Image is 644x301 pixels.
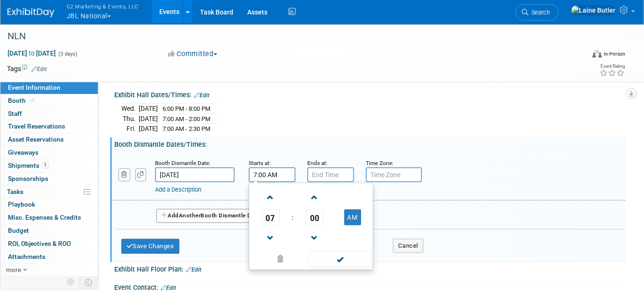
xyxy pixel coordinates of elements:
button: Save Changes [121,239,179,254]
small: Ends at: [307,160,327,166]
span: Shipments [8,162,49,169]
a: Event Information [0,81,98,94]
a: Asset Reservations [0,133,98,146]
i: Booth reservation complete [30,98,35,103]
a: Playbook [0,198,98,211]
a: Edit [194,92,209,99]
button: Cancel [393,239,423,253]
span: Travel Reservations [8,122,65,130]
span: Budget [8,227,29,234]
td: Thu. [121,114,139,124]
div: Event Format [534,49,625,63]
button: AM [344,209,361,225]
img: Laine Butler [571,5,616,15]
a: Misc. Expenses & Credits [0,211,98,224]
td: [DATE] [139,104,158,114]
td: [DATE] [139,124,158,134]
span: 6:00 PM - 8:00 PM [163,105,210,112]
a: Search [516,4,559,21]
a: Giveaways [0,146,98,159]
span: 1 [42,162,49,169]
span: [DATE] [DATE] [7,49,56,57]
td: : [290,209,295,226]
a: Edit [161,285,176,291]
span: Tasks [7,188,23,195]
input: Date [155,167,235,182]
a: Sponsorships [0,172,98,185]
div: Event Rating [600,64,625,69]
a: Clear selection [251,253,309,266]
td: Personalize Event Tab Strip [63,276,79,288]
td: Toggle Event Tabs [79,276,98,288]
small: Booth Dismantle Date: [155,160,210,166]
span: 7:00 AM - 2:30 PM [163,125,210,132]
span: ROI, Objectives & ROO [8,240,71,247]
span: Staff [8,110,22,117]
span: Misc. Expenses & Credits [8,214,81,221]
a: Edit [186,266,201,273]
td: Tags [7,64,47,73]
a: more [0,264,98,276]
span: Another [179,212,201,219]
a: Tasks [0,186,98,198]
a: Edit [31,66,47,72]
span: Asset Reservations [8,136,64,143]
input: Time Zone [366,167,422,182]
span: Search [528,9,550,16]
td: [DATE] [139,114,158,124]
span: Sponsorships [8,175,48,182]
a: Decrement Minute [306,226,324,250]
a: Increment Hour [262,185,280,209]
span: Booth [8,97,37,104]
a: Travel Reservations [0,120,98,133]
span: 7:00 AM - 2:00 PM [163,115,210,122]
td: Wed. [121,104,139,114]
a: Done [308,253,372,266]
a: ROI, Objectives & ROO [0,237,98,250]
a: Booth [0,94,98,107]
a: Add a Description [155,186,201,193]
small: Time Zone: [366,160,393,166]
span: Playbook [8,201,35,208]
button: Committed [165,49,221,59]
a: Increment Minute [306,185,324,209]
span: more [6,266,21,273]
span: to [27,50,36,57]
a: Shipments1 [0,159,98,172]
small: Starts at: [249,160,271,166]
span: (3 days) [58,51,77,57]
input: End Time [307,167,354,182]
span: Attachments [8,253,45,260]
button: AddAnotherBooth Dismantle Date [156,209,265,223]
div: Booth Dismantle Dates/Times: [114,137,625,149]
span: Giveaways [8,149,38,156]
div: Exhibit Hall Floor Plan: [114,262,625,274]
a: Budget [0,224,98,237]
div: Exhibit Hall Dates/Times: [114,88,625,100]
a: Decrement Hour [262,226,280,250]
div: NLN [4,28,573,45]
span: Pick Minute [306,209,324,226]
a: Staff [0,107,98,120]
td: Fri. [121,124,139,134]
div: Event Contact: [114,280,625,293]
img: Format-Inperson.png [592,50,602,57]
img: ExhibitDay [7,8,54,17]
div: In-Person [603,50,625,57]
span: Event Information [8,84,60,91]
span: Pick Hour [262,209,280,226]
a: Attachments [0,251,98,263]
span: G2 Marketing & Events, LLC [67,1,139,11]
input: Start Time [249,167,296,182]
